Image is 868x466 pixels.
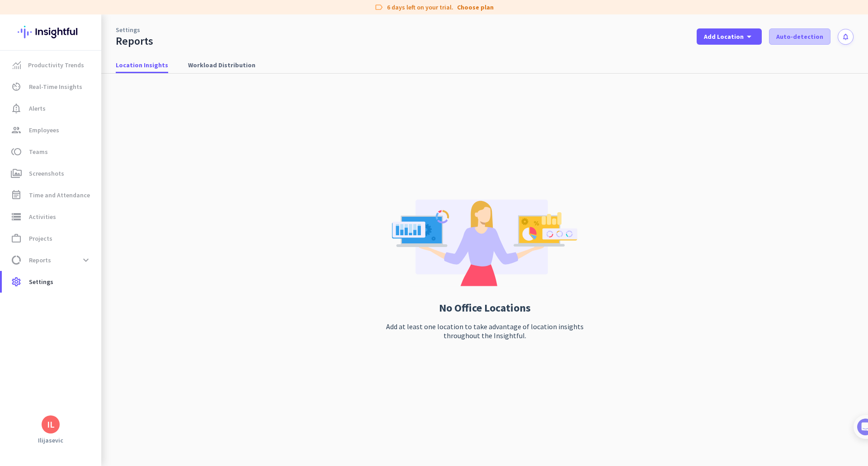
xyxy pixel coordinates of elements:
p: Add at least one location to take advantage of location insights throughout the Insightful. [378,322,591,340]
button: notifications [838,29,854,45]
i: event_note [11,190,22,200]
i: settings [11,276,22,287]
a: menu-itemProductivity Trends [2,54,101,76]
a: av_timerReal-Time Insights [2,76,101,98]
span: Real-Time Insights [29,81,82,92]
a: notification_importantAlerts [2,98,101,119]
a: storageActivities [2,206,101,228]
i: data_usage [11,255,22,266]
button: Add Locationarrow_drop_down [697,28,762,45]
i: perm_media [11,168,22,179]
span: Projects [29,233,52,244]
span: Teams [29,146,48,157]
a: work_outlineProjects [2,228,101,249]
span: Screenshots [29,168,64,179]
a: settingsSettings [2,271,101,293]
span: Alerts [29,103,46,114]
span: Productivity Trends [28,60,84,70]
a: tollTeams [2,141,101,163]
i: storage [11,211,22,222]
i: label [374,3,383,12]
a: perm_mediaScreenshots [2,163,101,184]
span: Activities [29,211,56,222]
i: av_timer [11,81,22,92]
span: Reports [29,255,51,266]
span: Location Insights [116,61,168,70]
a: Choose plan [457,3,494,12]
img: Insightful logo [18,14,84,50]
div: Reports [116,34,153,48]
a: event_noteTime and Attendance [2,184,101,206]
img: menu-item [13,61,21,69]
span: Auto-detection [776,32,823,41]
span: Time and Attendance [29,190,90,200]
a: groupEmployees [2,119,101,141]
a: data_usageReportsexpand_more [2,249,101,271]
a: Settings [116,25,140,34]
button: expand_more [78,252,94,268]
i: notifications [842,33,849,41]
span: Add Location [704,32,744,41]
i: group [11,125,22,135]
h1: No Office Locations [439,301,531,315]
span: Workload Distribution [188,61,255,70]
i: work_outline [11,233,22,244]
i: toll [11,146,22,157]
img: No locations data [392,200,578,286]
button: Auto-detection [769,28,830,45]
i: arrow_drop_down [744,31,755,42]
span: Settings [29,276,53,287]
i: notification_important [11,103,22,114]
div: IL [47,420,55,429]
span: Employees [29,125,59,135]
